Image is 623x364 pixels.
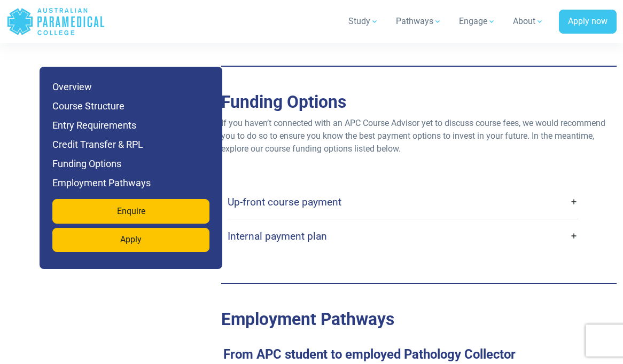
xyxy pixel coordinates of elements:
[342,6,385,36] a: Study
[559,10,617,34] a: Apply now
[390,6,448,36] a: Pathways
[221,117,617,155] p: If you haven’t connected with an APC Course Advisor yet to discuss course fees, we would recommen...
[6,4,105,39] a: Australian Paramedical College
[217,347,612,362] h3: From APC student to employed Pathology Collector
[228,230,327,242] h4: Internal payment plan
[228,196,341,208] h4: Up-front course payment
[221,310,617,330] h2: Employment Pathways
[228,224,578,249] a: Internal payment plan
[228,189,578,215] a: Up-front course payment
[221,92,617,113] h2: Funding Options
[453,6,502,36] a: Engage
[507,6,550,36] a: About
